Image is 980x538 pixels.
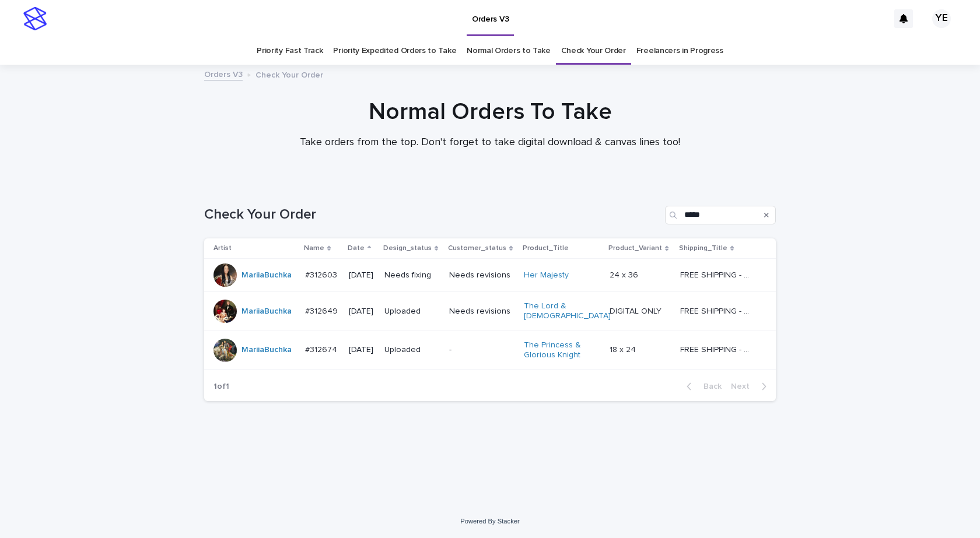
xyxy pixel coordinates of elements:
[610,304,664,317] p: DIGITAL ONLY
[242,307,292,317] a: MariiaBuchka
[384,345,440,355] p: Uploaded
[608,242,662,255] p: Product_Variant
[636,37,723,65] a: Freelancers in Progress
[204,67,243,80] a: Orders V3
[679,242,727,255] p: Shipping_Title
[348,242,365,255] p: Date
[242,345,292,355] a: MariiaBuchka
[204,292,776,331] tr: MariiaBuchka #312649#312649 [DATE]UploadedNeeds revisionsThe Lord & [DEMOGRAPHIC_DATA] DIGITAL ON...
[726,381,776,392] button: Next
[204,259,776,292] tr: MariiaBuchka #312603#312603 [DATE]Needs fixingNeeds revisionsHer Majesty 24 x 3624 x 36 FREE SHIP...
[349,270,375,280] p: [DATE]
[305,343,339,355] p: #312674
[23,7,47,30] img: stacker-logo-s-only.png
[610,268,640,280] p: 24 x 36
[257,37,323,65] a: Priority Fast Track
[449,270,515,280] p: Needs revisions
[204,372,239,401] p: 1 of 1
[665,206,776,224] input: Search
[384,307,440,317] p: Uploaded
[680,304,755,317] p: FREE SHIPPING - preview in 1-2 business days, after your approval delivery will take 5-10 b.d.
[213,242,232,255] p: Artist
[383,242,432,255] p: Design_status
[204,206,660,223] h1: Check Your Order
[467,37,551,65] a: Normal Orders to Take
[523,242,569,255] p: Product_Title
[449,307,515,317] p: Needs revisions
[932,9,951,28] div: YE
[680,343,755,355] p: FREE SHIPPING - preview in 1-2 business days, after your approval delivery will take 5-10 b.d.
[349,345,375,355] p: [DATE]
[448,242,506,255] p: Customer_status
[610,343,638,355] p: 18 x 24
[349,307,375,317] p: [DATE]
[384,270,440,280] p: Needs fixing
[204,98,776,126] h1: Normal Orders To Take
[204,330,776,370] tr: MariiaBuchka #312674#312674 [DATE]Uploaded-The Princess & Glorious Knight 18 x 2418 x 24 FREE SHI...
[677,381,726,392] button: Back
[257,136,723,149] p: Take orders from the top. Don't forget to take digital download & canvas lines too!
[561,37,626,65] a: Check Your Order
[696,382,722,391] span: Back
[242,270,292,280] a: MariiaBuchka
[460,518,519,525] a: Powered By Stacker
[680,268,755,280] p: FREE SHIPPING - preview in 1-2 business days, after your approval delivery will take 5-10 b.d.
[731,382,757,391] span: Next
[333,37,456,65] a: Priority Expedited Orders to Take
[305,268,339,280] p: #312603
[256,68,323,80] p: Check Your Order
[524,340,597,360] a: The Princess & Glorious Knight
[449,345,515,355] p: -
[304,242,324,255] p: Name
[524,270,569,280] a: Her Majesty
[305,304,340,317] p: #312649
[524,301,611,321] a: The Lord & [DEMOGRAPHIC_DATA]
